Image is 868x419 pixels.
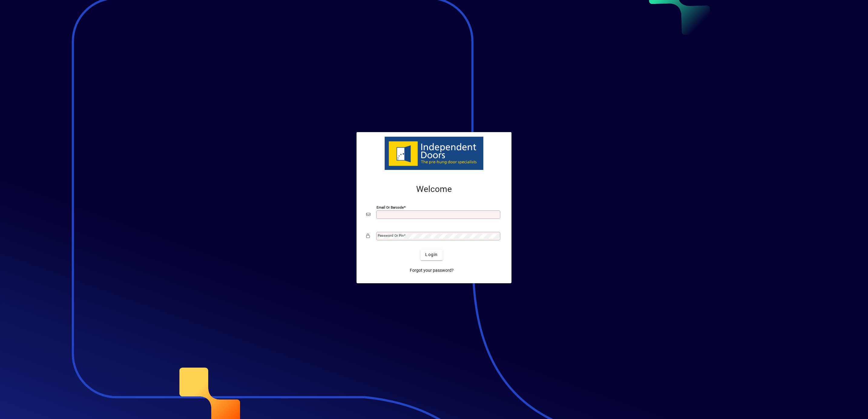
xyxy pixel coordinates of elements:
[420,249,442,260] button: Login
[425,252,438,258] span: Login
[410,267,454,274] span: Forgot your password?
[407,265,456,276] a: Forgot your password?
[366,184,502,194] h2: Welcome
[376,205,404,209] mat-label: Email or Barcode
[378,233,404,238] mat-label: Password or Pin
